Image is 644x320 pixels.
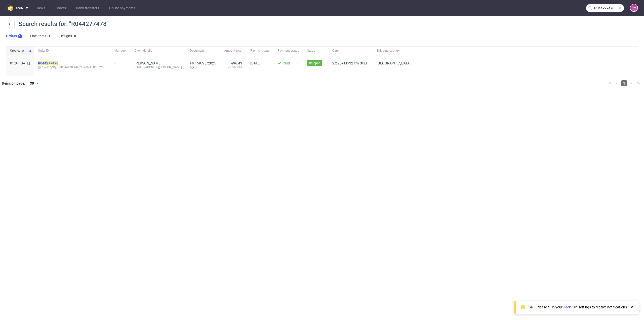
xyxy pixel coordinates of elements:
span: Paid [283,61,290,65]
span: Shipped [309,61,320,65]
a: Bank transfers [73,4,102,12]
span: Payment status [277,49,299,53]
div: 1 [49,34,50,38]
span: Search results for: "R044277478" [19,20,109,27]
span: Amount total [224,49,242,53]
mark: R044277478 [38,61,58,65]
a: SFLT [359,61,369,65]
a: R044277478 [38,61,59,65]
a: Orders [52,4,69,12]
a: Designs0 [60,32,77,40]
span: Stage [307,49,324,53]
span: ama [15,6,23,10]
div: Please fill in your in settings to receive notifications [537,305,627,310]
span: [GEOGRAPHIC_DATA] [377,61,411,65]
span: 1 [621,80,627,86]
span: Document [190,49,216,53]
span: Items on page: [2,81,25,86]
div: 0 [74,34,76,38]
div: 1 [19,34,21,38]
a: Orders1 [6,32,22,40]
button: ama [6,4,31,12]
span: (gid://shopify/FulfillmentOrder/12692458537286) [38,65,106,69]
span: Created at [10,49,26,53]
span: Payment date [250,49,269,53]
span: Order ID [38,49,106,53]
span: Cart [332,49,369,53]
span: 25x11x32 cm [338,61,359,65]
a: Slack ID [562,305,575,309]
a: Line Items1 [30,32,52,40]
figcaption: PM [630,4,637,11]
span: Manager [114,49,127,53]
span: €96.43 [231,61,242,65]
img: Slack [529,305,534,310]
img: logo [8,5,15,11]
span: 23.0% VAT [224,65,242,69]
a: FV 1597/3/2025 [190,61,216,65]
div: - [114,59,127,65]
div: x [332,61,369,65]
a: Tasks [33,4,48,12]
span: [DATE] [250,61,261,65]
span: Client details [135,49,182,53]
a: Online payments [106,4,138,12]
span: Shipping country [377,49,411,53]
div: [EMAIL_ADDRESS][DOMAIN_NAME] [135,65,182,69]
span: 2 [332,61,334,65]
div: 30 [27,80,36,87]
span: 01:04 [DATE] [10,61,30,65]
a: [PERSON_NAME] [135,61,162,65]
